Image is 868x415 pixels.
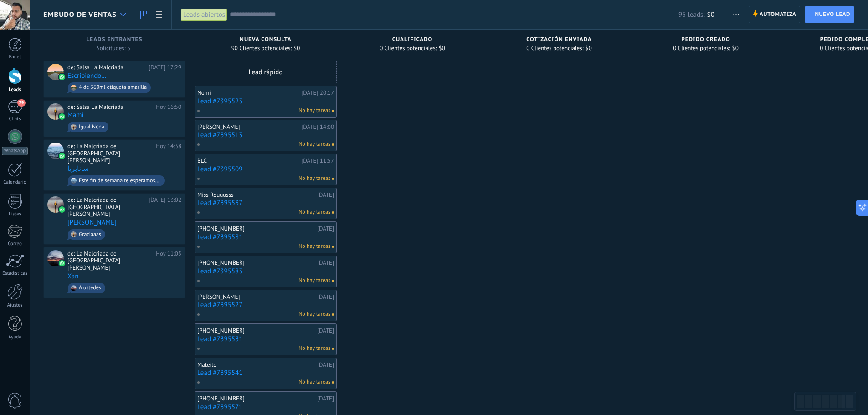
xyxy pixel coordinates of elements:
a: Automatiza [749,6,801,23]
span: $0 [586,46,592,51]
img: waba.svg [59,113,65,120]
a: Lead #7395541 [197,369,334,377]
span: 90 Clientes potenciales: [231,46,292,51]
div: Cotización enviada [493,36,626,44]
div: Hoy 16:50 [156,103,181,111]
span: Embudo de ventas [43,10,117,19]
div: Estadísticas [2,271,28,277]
span: No hay tareas [298,242,330,251]
div: [DATE] 20:17 [301,89,334,97]
a: Lead #7395523 [197,97,334,105]
div: [DATE] 17:29 [149,64,181,71]
span: No hay nada asignado [332,143,334,146]
div: Miss Rouuusss [197,191,315,199]
span: No hay nada asignado [332,178,334,180]
span: No hay nada asignado [332,110,334,112]
div: Leads [2,87,28,93]
div: Ayuda [2,334,28,340]
div: [DATE] 14:00 [301,123,334,131]
span: $0 [707,10,714,19]
div: Panel [2,54,28,60]
a: Lead #7395537 [197,199,334,207]
div: Nomi [197,89,299,97]
a: Xan [67,272,79,280]
div: Leads Entrantes [48,36,181,44]
div: [DATE] [317,259,334,266]
div: 4 de 360ml etiqueta amarilla [79,84,147,91]
div: BLC [197,157,299,164]
span: 0 Clientes potenciales: [673,46,730,51]
img: waba.svg [59,260,65,266]
span: $0 [293,46,300,51]
span: 95 leads: [678,10,704,19]
a: Lead #7395527 [197,301,334,309]
span: No hay tareas [298,208,330,216]
div: de: Salsa La Malcriada [67,103,153,111]
img: waba.svg [59,206,65,213]
a: Lead #7395513 [197,131,334,139]
span: $0 [732,46,739,51]
div: de: La Malcriada de [GEOGRAPHIC_DATA][PERSON_NAME] [67,196,145,218]
span: No hay tareas [298,277,330,285]
div: [DATE] [317,293,334,301]
span: 0 Clientes potenciales: [380,46,437,51]
div: Igual Nena [79,124,104,130]
span: Nuevo lead [815,6,850,23]
span: No hay tareas [298,310,330,318]
img: waba.svg [59,74,65,80]
div: Chats [2,116,28,122]
div: [PHONE_NUMBER] [197,225,315,232]
div: Cualificado [346,36,479,44]
span: No hay nada asignado [332,381,334,384]
span: No hay tareas [298,107,330,115]
div: Escribiendo… [47,64,64,80]
button: Más [729,6,743,23]
a: Lead #7395509 [197,165,334,173]
div: Leads abiertos [181,8,227,21]
a: Lista [151,6,167,24]
span: Cotización enviada [526,36,592,43]
div: Pedido creado [639,36,772,44]
span: 0 Clientes potenciales: [526,46,583,51]
div: Correo [2,241,28,247]
div: de: La Malcriada de [GEOGRAPHIC_DATA][PERSON_NAME] [67,250,153,272]
div: Lead rápido [195,61,337,83]
div: [PHONE_NUMBER] [197,395,315,402]
div: A ustedes [79,285,101,291]
div: [PHONE_NUMBER] [197,259,315,266]
a: Nuevo lead [805,6,854,23]
span: No hay nada asignado [332,313,334,316]
span: Nueva consulta [240,36,291,43]
div: [DATE] [317,225,334,232]
div: Listas [2,211,28,217]
a: Mami ‍ [67,111,86,119]
span: $0 [439,46,445,51]
div: de: Salsa La Malcriada [67,64,145,71]
a: سانابريا [67,165,89,173]
span: Solicitudes: 5 [97,46,130,51]
div: [DATE] [317,361,334,369]
span: No hay nada asignado [332,348,334,350]
span: No hay nada asignado [332,280,334,282]
span: No hay tareas [298,344,330,353]
a: Lead #7395583 [197,267,334,275]
div: WhatsApp [2,147,28,155]
div: Nueva consulta [199,36,332,44]
div: [DATE] [317,395,334,402]
a: [PERSON_NAME] [67,219,117,226]
div: [PERSON_NAME] [197,293,315,301]
div: [DATE] 13:02 [149,196,181,218]
span: 29 [17,99,25,107]
div: Hoy 11:05 [156,250,181,272]
span: Cualificado [392,36,433,43]
div: Mateito [197,361,315,369]
div: Mami ‍ [47,103,64,120]
div: Este fin de semana te esperamos en [PERSON_NAME] en el estacionamiento de [GEOGRAPHIC_DATA] [79,178,161,184]
div: Hoy 14:38 [156,143,181,164]
div: [PHONE_NUMBER] [197,327,315,334]
div: سانابريا [47,143,64,159]
a: Leads [136,6,151,24]
div: [PERSON_NAME] [197,123,299,131]
div: Calendario [2,179,28,185]
div: [DATE] 11:57 [301,157,334,164]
